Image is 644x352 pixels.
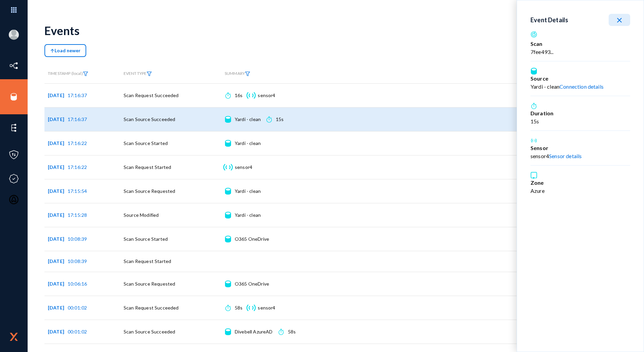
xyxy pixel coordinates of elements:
span: [DATE] [48,212,68,218]
img: icon-filter.svg [147,71,152,76]
span: [DATE] [48,305,68,311]
img: icon-source.svg [225,328,231,335]
img: icon-sources.svg [9,92,19,102]
img: icon-source.svg [225,212,231,218]
span: [DATE] [48,116,68,122]
div: O365 OneDrive [235,281,269,287]
span: [DATE] [48,188,68,194]
div: O365 OneDrive [235,236,269,242]
div: Events [44,24,79,37]
span: 17:16:37 [68,116,87,122]
span: 17:15:54 [68,188,87,194]
div: 58s [235,304,243,311]
span: [DATE] [48,140,68,146]
span: 17:15:28 [68,212,87,218]
span: [DATE] [48,281,68,287]
span: Load newer [50,48,80,53]
span: 10:08:39 [68,236,87,242]
span: Scan Source Requested [124,188,175,194]
img: icon-arrow-above.svg [50,49,55,53]
img: icon-time.svg [279,328,284,335]
img: icon-time.svg [225,304,230,311]
span: 10:06:16 [68,281,87,287]
div: Yardi - clean [235,188,261,195]
img: icon-filter.svg [83,71,88,76]
span: Scan Source Started [124,236,168,242]
img: icon-policies.svg [9,150,19,160]
div: 58s [288,328,296,335]
div: 16s [235,92,243,99]
span: Scan Source Started [124,140,168,146]
img: icon-source.svg [225,188,231,195]
span: SUMMARY [225,71,250,76]
img: icon-source.svg [225,236,231,242]
span: Scan Source Requested [124,281,175,287]
span: Scan Source Succeeded [124,329,175,334]
span: 00:01:02 [68,329,87,334]
div: Yardi - clean [235,212,261,218]
span: [DATE] [48,329,68,334]
span: Scan Request Succeeded [124,92,179,98]
span: Source Modified [124,212,159,218]
div: Yardi - clean [235,140,261,147]
img: icon-compliance.svg [9,174,19,184]
span: TIMESTAMP (local) [48,71,88,76]
span: 10:08:39 [68,258,87,264]
span: Scan Request Started [124,164,171,170]
span: 00:01:02 [68,305,87,311]
span: [DATE] [48,164,68,170]
img: icon-sensor.svg [246,92,257,99]
img: icon-sensor.svg [222,164,233,171]
img: icon-source.svg [225,116,231,123]
span: 17:16:22 [68,164,87,170]
img: blank-profile-picture.png [9,30,19,40]
span: Scan Request Succeeded [124,305,179,311]
span: EVENT TYPE [124,71,152,76]
span: [DATE] [48,92,68,98]
div: sensor4 [258,92,275,99]
img: icon-oauth.svg [9,195,19,205]
img: icon-sensor.svg [246,304,257,311]
span: [DATE] [48,236,68,242]
img: icon-inventory.svg [9,61,19,71]
img: icon-elements.svg [9,123,19,133]
div: Yardi - clean [235,116,261,123]
div: sensor4 [258,304,275,311]
span: 17:16:37 [68,92,87,98]
img: app launcher [4,3,24,17]
div: Divebell AzureAD [235,328,273,335]
span: [DATE] [48,258,68,264]
img: icon-filter.svg [245,71,250,76]
img: icon-source.svg [225,140,231,147]
span: Scan Request Started [124,258,171,264]
img: icon-source.svg [225,281,231,287]
img: icon-time.svg [266,116,271,123]
span: Scan Source Succeeded [124,116,175,122]
span: 17:16:22 [68,140,87,146]
div: 15s [276,116,284,123]
button: Load newer [44,44,86,57]
div: sensor4 [235,164,252,171]
img: icon-time.svg [225,92,230,99]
